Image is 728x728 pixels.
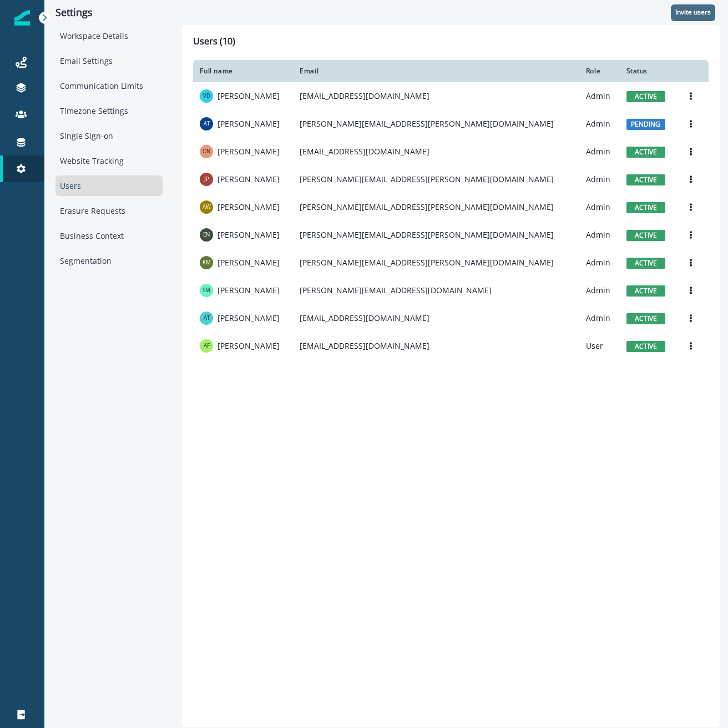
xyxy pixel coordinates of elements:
td: [EMAIL_ADDRESS][DOMAIN_NAME] [293,138,579,165]
button: Options [682,199,700,215]
td: Admin [579,304,620,332]
div: Jaymee Parson [204,177,209,182]
p: [PERSON_NAME] [218,202,280,213]
p: [PERSON_NAME] [218,257,280,268]
td: [PERSON_NAME][EMAIL_ADDRESS][PERSON_NAME][DOMAIN_NAME] [293,221,579,249]
span: active [626,230,665,241]
button: Options [682,338,700,354]
div: Oak Nguyen [203,149,210,154]
button: Options [682,171,700,188]
span: pending [626,119,665,130]
td: [PERSON_NAME][EMAIL_ADDRESS][PERSON_NAME][DOMAIN_NAME] [293,193,579,221]
td: [EMAIL_ADDRESS][DOMAIN_NAME] [293,304,579,332]
button: Options [682,254,700,271]
button: Options [682,88,700,104]
td: [EMAIL_ADDRESS][DOMAIN_NAME] [293,332,579,360]
button: Options [682,116,700,132]
td: Admin [579,249,620,277]
td: [PERSON_NAME][EMAIL_ADDRESS][PERSON_NAME][DOMAIN_NAME] [293,110,579,138]
span: active [626,91,665,102]
div: Workspace Details [55,26,163,46]
div: Business Context [55,225,163,246]
p: [PERSON_NAME] [218,313,280,324]
p: [PERSON_NAME] [218,285,280,296]
button: Options [682,310,700,327]
div: Communication Limits [55,76,163,96]
span: active [626,313,665,324]
div: Swetha Mamidipoodi [203,288,210,293]
div: Alicia Wilson [203,204,211,210]
td: Admin [579,138,620,165]
div: Status [626,67,669,76]
div: Andy Turman [204,121,210,127]
div: Email [300,67,573,76]
button: Options [682,227,700,243]
div: Eric Nguyen [203,232,210,238]
span: active [626,147,665,158]
div: Erasure Requests [55,200,163,221]
p: Invite users [675,8,711,16]
button: Invite users [671,4,715,21]
td: [PERSON_NAME][EMAIL_ADDRESS][PERSON_NAME][DOMAIN_NAME] [293,165,579,193]
td: Admin [579,110,620,138]
div: Vic Davis [203,93,210,99]
td: User [579,332,620,360]
div: Role [586,67,613,76]
div: Website Tracking [55,150,163,171]
p: [PERSON_NAME] [218,91,280,102]
p: [PERSON_NAME] [218,118,280,129]
span: active [626,258,665,269]
td: Admin [579,193,620,221]
span: active [626,174,665,185]
div: Segmentation [55,250,163,271]
td: [EMAIL_ADDRESS][DOMAIN_NAME] [293,82,579,110]
div: Kristen Malkovich [203,260,211,265]
span: active [626,341,665,352]
p: [PERSON_NAME] [218,229,280,240]
td: Admin [579,82,620,110]
div: Users [55,175,163,196]
td: Admin [579,221,620,249]
td: [PERSON_NAME][EMAIL_ADDRESS][PERSON_NAME][DOMAIN_NAME] [293,249,579,277]
div: Timezone Settings [55,101,163,121]
span: active [626,285,665,297]
div: Full name [200,67,286,76]
p: [PERSON_NAME] [218,340,280,352]
div: Single Sign-on [55,125,163,146]
h1: Users (10) [193,36,709,51]
div: Andrew Funk [204,343,210,349]
button: Options [682,143,700,160]
img: Inflection [14,10,30,26]
td: [PERSON_NAME][EMAIL_ADDRESS][DOMAIN_NAME] [293,277,579,304]
span: active [626,202,665,213]
button: Options [682,282,700,299]
p: Settings [55,7,163,19]
td: Admin [579,277,620,304]
div: Allwin Tom [204,315,210,321]
td: Admin [579,165,620,193]
p: [PERSON_NAME] [218,174,280,185]
p: [PERSON_NAME] [218,146,280,157]
div: Email Settings [55,51,163,71]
